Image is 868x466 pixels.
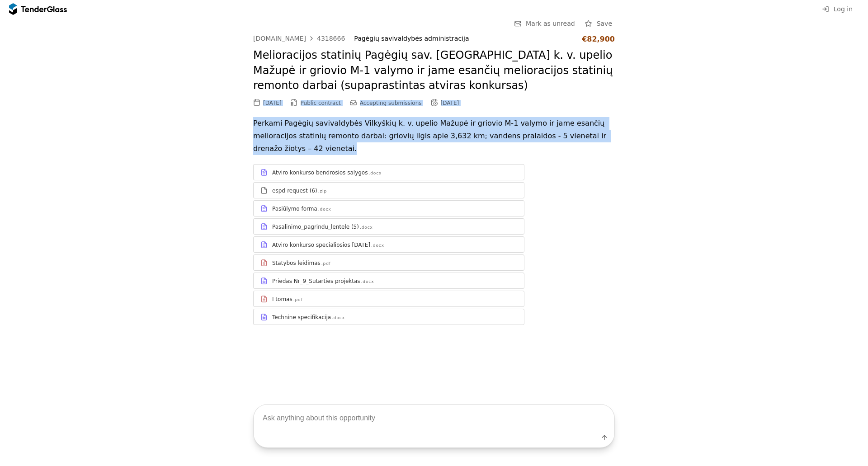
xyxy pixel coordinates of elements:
[441,100,459,106] div: [DATE]
[272,278,360,285] div: Priedas Nr_9_Sutarties projektas
[526,20,575,27] span: Mark as unread
[263,100,282,106] div: [DATE]
[253,164,524,180] a: Atviro konkurso bendrosios salygos.docx
[253,236,524,253] a: Atviro konkurso specialiosios [DATE].docx
[318,188,327,194] div: .zip
[272,205,317,212] div: Pasiūlymo forma
[272,241,370,249] div: Atviro konkurso specialiosios [DATE]
[582,18,615,29] button: Save
[253,182,524,198] a: espd-request (6).zip
[819,4,855,15] button: Log in
[293,297,303,303] div: .pdf
[253,117,615,155] p: Perkami Pagėgių savivaldybės Vilkyškių k. v. upelio Mažupė ir griovio M-1 valymo ir jame esančių ...
[272,314,331,321] div: Technine specifikacija
[272,296,292,303] div: I tomas
[253,48,615,94] h2: Melioracijos statinių Pagėgių sav. [GEOGRAPHIC_DATA] k. v. upelio Mažupė ir griovio M-1 valymo ir...
[597,20,612,27] span: Save
[318,207,331,212] div: .docx
[354,35,573,42] div: Pagėgių savivaldybės administracija
[272,223,359,231] div: Pasalinimo_pagrindu_lentele (5)
[332,315,345,321] div: .docx
[253,218,524,235] a: Pasalinimo_pagrindu_lentele (5).docx
[253,291,524,307] a: I tomas.pdf
[582,35,615,43] div: €82,900
[253,35,306,42] div: [DOMAIN_NAME]
[253,35,345,42] a: [DOMAIN_NAME]4318666
[368,170,382,176] div: .docx
[321,261,331,267] div: .pdf
[360,100,422,106] span: Accepting submissions
[317,35,345,42] div: 4318666
[253,273,524,289] a: Priedas Nr_9_Sutarties projektas.docx
[360,225,373,231] div: .docx
[253,200,524,217] a: Pasiūlymo forma.docx
[272,259,321,267] div: Statybos leidimas
[361,279,374,285] div: .docx
[272,187,317,194] div: espd-request (6)
[834,5,853,13] span: Log in
[371,243,384,249] div: .docx
[511,18,578,29] button: Mark as unread
[253,309,524,325] a: Technine specifikacija.docx
[253,254,524,271] a: Statybos leidimas.pdf
[301,100,341,106] span: Public contract
[272,169,368,176] div: Atviro konkurso bendrosios salygos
